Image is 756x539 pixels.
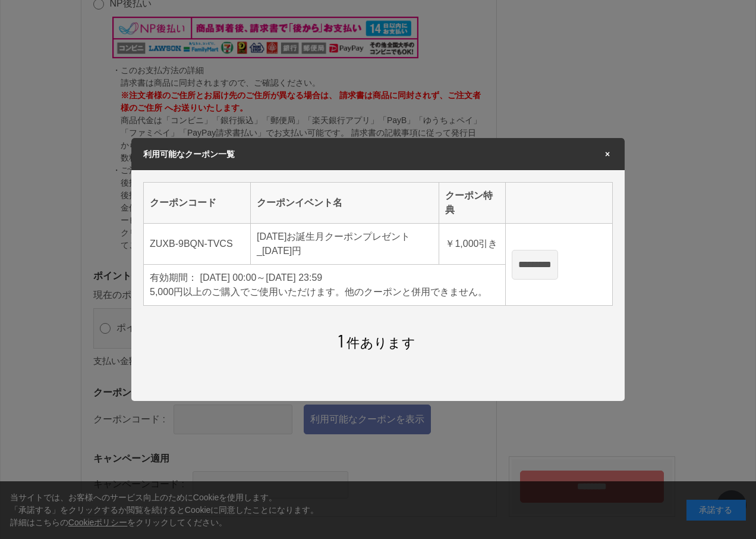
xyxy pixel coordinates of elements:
span: [DATE] 00:00～[DATE] 23:59 [200,272,322,283]
span: 1 [338,330,344,351]
td: ZUXB-9BQN-TVCS [144,224,251,265]
th: クーポンコード [144,183,251,224]
td: 引き [439,224,506,265]
span: × [602,150,613,158]
span: 件あります [338,336,415,350]
span: ￥1,000 [445,239,478,249]
th: クーポンイベント名 [251,183,439,224]
th: クーポン特典 [439,183,506,224]
td: [DATE]お誕生月クーポンプレゼント_[DATE]円 [251,224,439,265]
div: 5,000円以上のご購入でご使用いただけます。他のクーポンと併用できません。 [150,285,499,299]
span: 有効期間： [150,272,197,283]
span: 利用可能なクーポン一覧 [143,149,235,159]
